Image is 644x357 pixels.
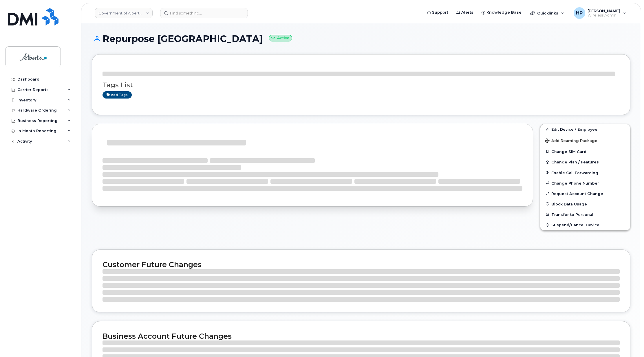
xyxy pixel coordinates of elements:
button: Request Account Change [540,188,630,199]
h3: Tags List [103,81,620,89]
h1: Repurpose [GEOGRAPHIC_DATA] [92,34,630,44]
button: Enable Call Forwarding [540,167,630,178]
span: Add Roaming Package [545,139,597,144]
h2: Business Account Future Changes [103,332,620,340]
small: Active [269,35,292,41]
span: Suspend/Cancel Device [551,223,599,227]
a: Edit Device / Employee [540,124,630,134]
button: Add Roaming Package [540,134,630,146]
button: Block Data Usage [540,199,630,209]
span: Enable Call Forwarding [551,170,598,175]
button: Suspend/Cancel Device [540,220,630,230]
button: Change Plan / Features [540,157,630,167]
h2: Customer Future Changes [103,260,620,269]
button: Change SIM Card [540,146,630,157]
button: Change Phone Number [540,178,630,188]
span: Change Plan / Features [551,160,599,164]
a: Add tags [103,91,132,99]
button: Transfer to Personal [540,209,630,220]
